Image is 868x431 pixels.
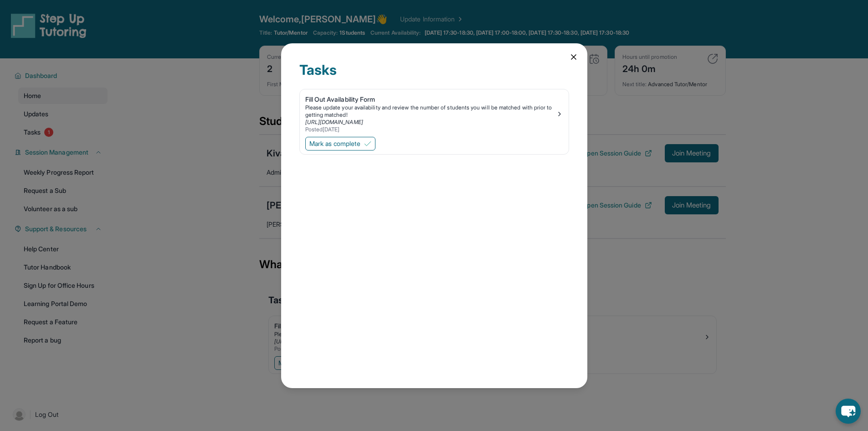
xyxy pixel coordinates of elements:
[309,139,360,148] span: Mark as complete
[836,399,861,424] button: chat-button
[305,119,363,125] a: [URL][DOMAIN_NAME]
[305,137,375,151] button: Mark as complete
[299,62,569,89] div: Tasks
[305,126,556,133] div: Posted [DATE]
[364,140,371,147] img: Mark as complete
[305,95,556,104] div: Fill Out Availability Form
[305,104,556,119] div: Please update your availability and review the number of students you will be matched with prior ...
[300,89,569,135] a: Fill Out Availability FormPlease update your availability and review the number of students you w...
